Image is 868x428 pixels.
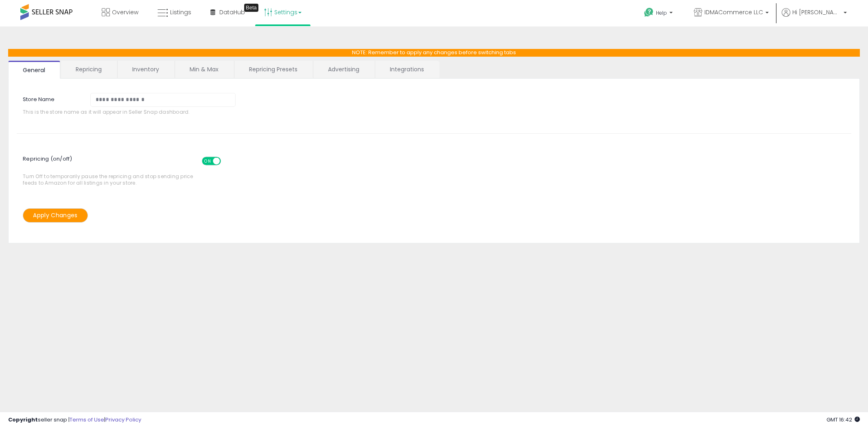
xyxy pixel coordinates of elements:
[234,61,312,78] a: Repricing Presets
[656,9,667,16] span: Help
[112,8,138,16] span: Overview
[792,8,841,16] span: Hi [PERSON_NAME]
[8,61,60,79] a: General
[782,8,847,26] a: Hi [PERSON_NAME]
[23,151,228,173] span: Repricing (on/off)
[17,93,84,104] label: Store Name
[704,8,763,16] span: IDMACommerce LLC
[203,158,213,165] span: ON
[170,8,191,16] span: Listings
[118,61,174,78] a: Inventory
[644,7,654,18] i: Get Help
[375,61,439,78] a: Integrations
[313,61,374,78] a: Advertising
[23,208,88,223] button: Apply Changes
[219,8,245,16] span: DataHub
[175,61,233,78] a: Min & Max
[23,153,197,186] span: Turn Off to temporarily pause the repricing and stop sending price feeds to Amazon for all listin...
[220,158,233,165] span: OFF
[61,61,116,78] a: Repricing
[244,4,258,12] div: Tooltip anchor
[638,1,681,26] a: Help
[8,49,860,57] p: NOTE: Remember to apply any changes before switching tabs
[23,109,242,115] span: This is the store name as it will appear in Seller Snap dashboard.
